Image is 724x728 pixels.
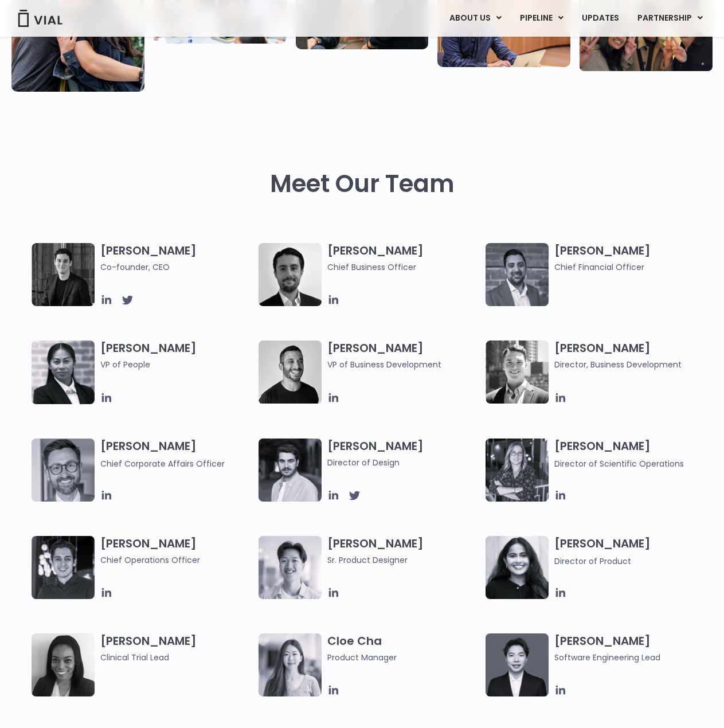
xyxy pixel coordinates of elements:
span: Chief Business Officer [327,261,480,273]
h3: [PERSON_NAME] [327,536,480,566]
h3: [PERSON_NAME] [100,536,253,566]
h3: Cloe Cha [327,633,480,664]
img: Headshot of smiling man named Josh [32,536,95,599]
a: UPDATES [573,9,628,28]
span: Chief Corporate Affairs Officer [100,458,225,469]
h3: [PERSON_NAME] [327,340,480,371]
span: VP of People [100,358,253,371]
img: Smiling woman named Dhruba [486,536,549,599]
img: Cloe [259,633,322,696]
h3: [PERSON_NAME] [554,536,707,567]
span: VP of Business Development [327,358,480,371]
img: Headshot of smiling man named Albert [259,439,322,502]
img: A black and white photo of a man in a suit holding a vial. [259,243,322,306]
h3: [PERSON_NAME] [100,243,253,273]
img: A black and white photo of a woman smiling. [32,633,95,696]
span: Sr. Product Designer [327,554,480,566]
span: Clinical Trial Lead [100,651,253,664]
img: Catie [32,340,95,404]
img: Headshot of smiling man named Samir [486,243,549,306]
a: ABOUT USMenu Toggle [440,9,510,28]
h2: Meet Our Team [270,170,455,198]
img: A black and white photo of a man in a suit attending a Summit. [32,243,95,306]
h3: [PERSON_NAME] [100,633,253,664]
span: Chief Operations Officer [100,554,253,566]
a: PIPELINEMenu Toggle [511,9,572,28]
img: A black and white photo of a man smiling. [259,340,322,404]
img: Brennan [259,536,322,599]
span: Director of Product [554,555,631,567]
span: Co-founder, CEO [100,261,253,273]
img: Vial Logo [17,10,63,27]
h3: [PERSON_NAME] [100,340,253,388]
h3: [PERSON_NAME] [100,439,253,470]
span: Software Engineering Lead [554,651,707,664]
h3: [PERSON_NAME] [327,439,480,469]
h3: [PERSON_NAME] [554,633,707,664]
span: Director of Scientific Operations [554,458,684,469]
a: PARTNERSHIPMenu Toggle [628,9,712,28]
span: Director of Design [327,456,480,469]
img: A black and white photo of a smiling man in a suit at ARVO 2023. [486,340,549,404]
h3: [PERSON_NAME] [554,439,707,470]
h3: [PERSON_NAME] [554,340,707,371]
span: Product Manager [327,651,480,664]
img: Headshot of smiling woman named Sarah [486,439,549,502]
span: Chief Financial Officer [554,261,707,273]
span: Director, Business Development [554,358,707,371]
h3: [PERSON_NAME] [554,243,707,273]
h3: [PERSON_NAME] [327,243,480,273]
img: Paolo-M [32,439,95,502]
